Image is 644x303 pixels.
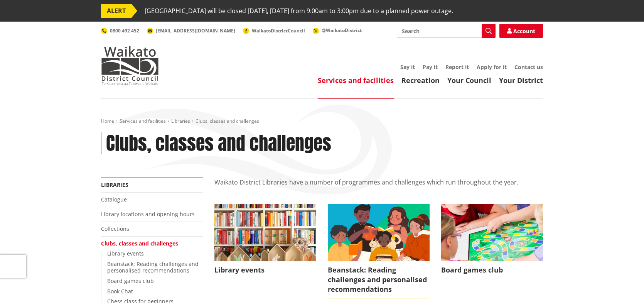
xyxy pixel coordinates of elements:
a: Pay it [423,63,438,71]
a: Apply for it [477,63,507,71]
a: Board games club [107,277,154,284]
input: Search input [397,24,496,38]
a: Board games club [441,204,543,279]
a: Library locations and opening hours [101,210,195,218]
img: Waikato District Council - Te Kaunihera aa Takiwaa o Waikato [101,46,159,85]
span: Board games club [441,261,543,279]
a: 0800 492 452 [101,27,139,34]
a: Recreation [401,76,440,85]
a: Home [101,118,114,124]
a: Account [499,24,543,38]
a: [EMAIL_ADDRESS][DOMAIN_NAME] [147,27,235,34]
nav: breadcrumb [101,118,543,125]
a: Clubs, classes and challenges [101,240,178,247]
p: Waikato District Libraries have a number of programmes and challenges which run throughout the year. [214,178,543,196]
a: Services and facilities [318,76,394,85]
a: Services and facilities [120,118,166,124]
span: ALERT [101,4,131,18]
a: Say it [400,63,415,71]
span: Clubs, classes and challenges [196,118,259,124]
a: Library events [107,250,144,257]
img: easter holiday events [214,204,316,261]
span: WaikatoDistrictCouncil [252,27,305,34]
span: [EMAIL_ADDRESS][DOMAIN_NAME] [156,27,235,34]
a: Libraries [171,118,190,124]
span: 0800 492 452 [110,27,139,34]
span: Beanstack: Reading challenges and personalised recommendations [328,261,430,299]
a: Book Chat [107,288,133,295]
a: easter holiday events Library events [214,204,316,279]
img: Board games club [441,204,543,261]
a: Report it [445,63,469,71]
img: beanstack 2023 [328,204,430,261]
h1: Clubs, classes and challenges [106,132,331,155]
a: Collections [101,225,129,232]
span: [GEOGRAPHIC_DATA] will be closed [DATE], [DATE] from 9:00am to 3:00pm due to a planned power outage. [145,4,453,18]
a: Libraries [101,181,128,188]
a: Catalogue [101,196,127,203]
a: Beanstack: Reading challenges and personalised recommendations [107,260,199,274]
a: Your District [499,76,543,85]
a: @WaikatoDistrict [313,27,362,34]
a: Your Council [447,76,491,85]
span: Library events [214,261,316,279]
a: beanstack 2023 Beanstack: Reading challenges and personalised recommendations [328,204,430,298]
span: @WaikatoDistrict [322,27,362,34]
a: Contact us [514,63,543,71]
a: WaikatoDistrictCouncil [243,27,305,34]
